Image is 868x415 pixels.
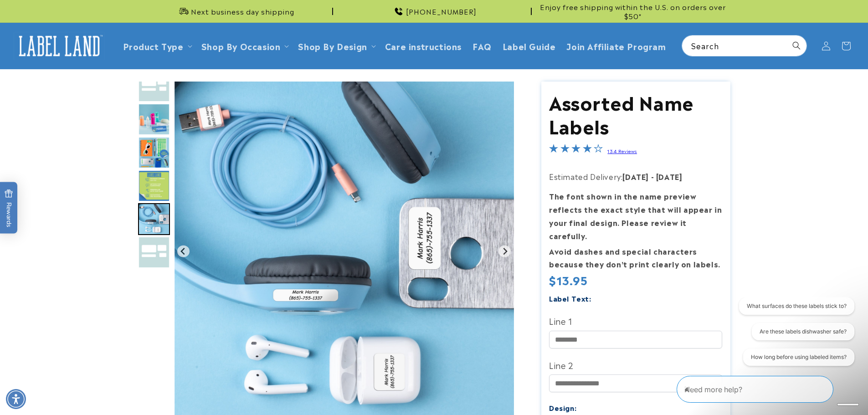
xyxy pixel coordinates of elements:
label: Label Text: [549,293,591,303]
img: Assorted Name Labels - Label Land [138,137,170,169]
a: Product Type [123,40,184,52]
strong: [DATE] [656,171,683,182]
div: Go to slide 3 [138,103,170,135]
label: Design: [549,402,576,413]
img: Label Land [14,32,105,60]
label: Line 1 [549,313,722,328]
strong: Avoid dashes and special characters because they don’t print clearly on labels. [549,246,720,270]
img: Assorted Name Labels - Label Land [138,103,170,135]
a: Join Affiliate Program [561,35,671,56]
div: Go to slide 4 [138,137,170,169]
span: FAQ [473,41,492,51]
summary: Product Type [118,35,196,56]
button: Previous slide [177,245,190,257]
a: FAQ [467,35,497,56]
span: Next business day shipping [191,7,294,16]
button: Search [786,36,806,56]
span: Label Guide [503,41,556,51]
span: 4.2-star overall rating [549,145,603,156]
div: Accessibility Menu [6,389,26,409]
img: Assorted Name Labels - Label Land [138,70,170,102]
iframe: Gorgias Floating Chat [677,372,859,406]
a: Care instructions [380,35,467,56]
button: Next slide [498,245,511,257]
strong: - [651,171,654,182]
img: White Stick on labels [138,236,170,268]
img: Assorted Name Labels - Label Land [138,203,170,235]
strong: [DATE] [622,171,649,182]
a: Shop By Design [298,40,367,52]
span: [PHONE_NUMBER] [406,7,477,16]
a: 134 Reviews - open in a new tab [607,148,637,154]
div: Go to slide 7 [138,236,170,268]
span: Rewards [5,189,13,227]
a: Label Guide [497,35,561,56]
span: Enjoy free shipping within the U.S. on orders over $50* [535,2,730,20]
strong: The font shown in the name preview reflects the exact style that will appear in your final design... [549,190,722,241]
a: Label Land [10,28,108,63]
summary: Shop By Design [293,35,379,56]
h1: Assorted Name Labels [549,90,722,137]
div: Go to slide 2 [138,70,170,102]
summary: Shop By Occasion [196,35,293,56]
label: Line 2 [549,358,722,372]
div: Go to slide 5 [138,170,170,202]
iframe: Gorgias live chat conversation starters [726,297,859,374]
span: Join Affiliate Program [566,41,666,51]
p: Estimated Delivery: [549,170,722,183]
span: Shop By Occasion [201,41,281,51]
span: Care instructions [385,41,462,51]
div: Go to slide 6 [138,203,170,235]
span: $13.95 [549,272,588,288]
img: Assorted Name Labels - Label Land [138,170,170,202]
